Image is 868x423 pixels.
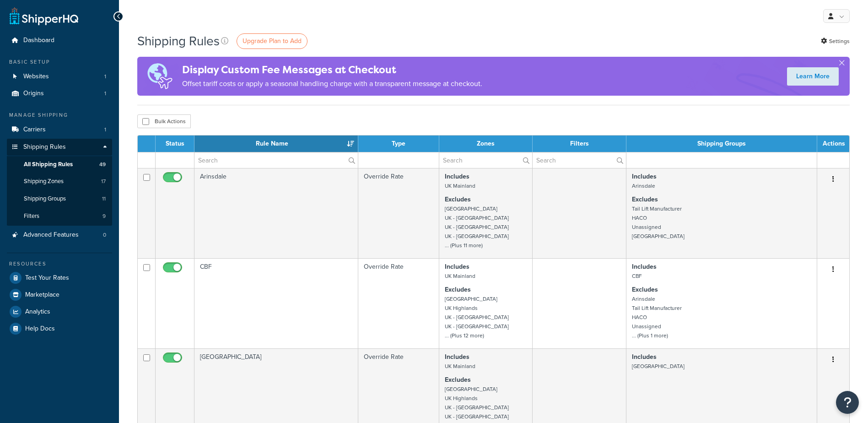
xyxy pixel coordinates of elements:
small: Arinsdale [632,182,655,190]
strong: Includes [632,172,657,181]
span: Analytics [25,308,50,316]
small: Arinsdale Tail Lift Manufacturer HACO Unassigned ... (Plus 1 more) [632,295,682,340]
a: Shipping Groups 11 [7,190,112,207]
h4: Display Custom Fee Messages at Checkout [182,62,482,77]
li: Filters [7,208,112,225]
th: Rule Name : activate to sort column descending [194,136,358,152]
small: UK Mainland [445,362,475,370]
strong: Excludes [632,285,658,294]
a: Test Your Rates [7,270,112,286]
li: Shipping Rules [7,139,112,226]
li: Shipping Groups [7,190,112,207]
span: 1 [104,73,106,81]
h1: Shipping Rules [137,32,220,50]
td: Override Rate [358,168,439,258]
a: Origins 1 [7,85,112,102]
span: Shipping Rules [23,143,66,151]
a: Settings [821,35,850,48]
th: Zones [439,136,533,152]
input: Search [533,152,626,168]
a: All Shipping Rules 49 [7,156,112,173]
strong: Includes [445,172,469,181]
td: Override Rate [358,258,439,348]
strong: Includes [632,352,657,362]
small: Tail Lift Manufacturer HACO Unassigned [GEOGRAPHIC_DATA] [632,205,685,240]
span: Origins [23,90,44,98]
span: 1 [104,90,106,98]
td: CBF [194,258,358,348]
small: [GEOGRAPHIC_DATA] UK - [GEOGRAPHIC_DATA] UK - [GEOGRAPHIC_DATA] UK - [GEOGRAPHIC_DATA] ... (Plus ... [445,205,509,249]
span: Marketplace [25,291,59,299]
li: Carriers [7,121,112,138]
strong: Includes [445,262,469,271]
span: 1 [104,126,106,134]
th: Shipping Groups [626,136,817,152]
button: Open Resource Center [836,391,859,414]
li: Shipping Zones [7,173,112,190]
p: Offset tariff costs or apply a seasonal handling charge with a transparent message at checkout. [182,77,482,90]
td: Arinsdale [194,168,358,258]
a: Analytics [7,304,112,320]
div: Manage Shipping [7,111,112,119]
strong: Excludes [445,375,471,385]
a: Help Docs [7,320,112,337]
span: Help Docs [25,325,55,333]
button: Bulk Actions [137,114,191,128]
a: Upgrade Plan to Add [237,33,307,49]
span: Test Your Rates [25,274,69,282]
li: Origins [7,85,112,102]
strong: Excludes [445,285,471,294]
a: Dashboard [7,32,112,49]
div: Resources [7,260,112,268]
small: UK Mainland [445,182,475,190]
span: Shipping Groups [24,195,66,203]
div: Basic Setup [7,58,112,66]
a: Shipping Zones 17 [7,173,112,190]
th: Actions [817,136,849,152]
a: Filters 9 [7,208,112,225]
li: Websites [7,68,112,85]
strong: Includes [445,352,469,362]
span: 9 [102,212,106,220]
span: All Shipping Rules [24,161,73,168]
span: Advanced Features [23,231,79,239]
span: Carriers [23,126,46,134]
li: All Shipping Rules [7,156,112,173]
strong: Excludes [632,195,658,204]
a: Learn More [787,67,839,86]
span: Filters [24,212,39,220]
a: Websites 1 [7,68,112,85]
span: Dashboard [23,37,54,44]
a: Carriers 1 [7,121,112,138]
small: UK Mainland [445,272,475,280]
span: Shipping Zones [24,178,64,185]
span: Websites [23,73,49,81]
strong: Excludes [445,195,471,204]
strong: Includes [632,262,657,271]
input: Search [439,152,532,168]
span: 0 [103,231,106,239]
th: Status [156,136,194,152]
small: [GEOGRAPHIC_DATA] UK Highlands UK - [GEOGRAPHIC_DATA] UK - [GEOGRAPHIC_DATA] ... (Plus 12 more) [445,295,509,340]
span: Upgrade Plan to Add [243,36,302,46]
a: ShipperHQ Home [10,7,78,25]
th: Filters [533,136,626,152]
span: 49 [99,161,106,168]
span: 17 [101,178,106,185]
a: Shipping Rules [7,139,112,156]
input: Search [194,152,358,168]
a: Marketplace [7,287,112,303]
span: 11 [102,195,106,203]
img: duties-banner-06bc72dcb5fe05cb3f9472aba00be2ae8eb53ab6f0d8bb03d382ba314ac3c341.png [137,57,182,96]
li: Advanced Features [7,227,112,244]
a: Advanced Features 0 [7,227,112,244]
small: [GEOGRAPHIC_DATA] [632,362,685,370]
small: CBF [632,272,642,280]
th: Type [358,136,439,152]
